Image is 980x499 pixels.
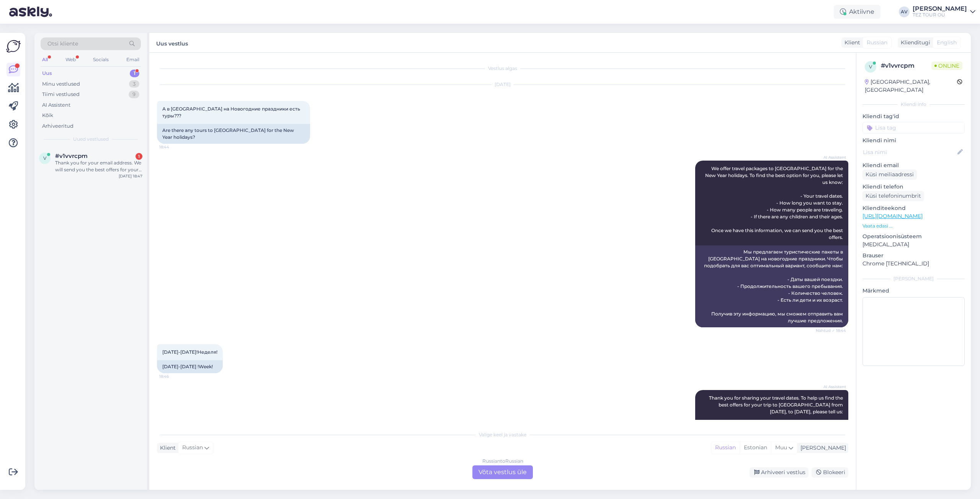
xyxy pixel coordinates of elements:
div: Arhiveeri vestlus [750,467,808,478]
input: Lisa nimi [863,148,956,156]
span: Otsi kliente [47,40,78,48]
p: Klienditeekond [862,204,965,212]
span: AI Assistent [817,384,846,390]
div: Web [64,55,77,65]
div: Estonian [740,442,771,453]
img: Askly Logo [6,39,21,54]
p: Brauser [862,252,965,260]
div: AI Assistent [42,101,70,109]
div: Kõik [42,112,53,119]
div: [PERSON_NAME] [862,275,965,282]
span: Thank you for sharing your travel dates. To help us find the best offers for your trip to [GEOGRA... [709,395,844,470]
div: [DATE] [157,81,848,88]
label: Uus vestlus [156,37,188,48]
div: Aktiivne [834,5,880,19]
div: TEZ TOUR OÜ [913,12,967,18]
p: Märkmed [862,287,965,295]
div: Vestlus algas [157,65,848,72]
div: 1 [130,70,139,77]
p: Kliendi telefon [862,183,965,191]
div: [PERSON_NAME] [797,444,846,452]
div: Uus [42,70,52,77]
span: AI Assistent [817,154,846,160]
div: Võta vestlus üle [472,465,533,479]
span: Uued vestlused [73,136,109,143]
span: Muu [775,444,787,451]
div: [DATE] 18:47 [119,173,142,179]
div: Valige keel ja vastake [157,431,848,438]
span: v [869,64,872,70]
div: # v1vvrcpm [881,61,931,70]
span: Nähtud ✓ 18:44 [816,328,846,333]
span: А в [GEOGRAPHIC_DATA] на Новогодние праздники есть туры??? [162,106,301,119]
span: 18:46 [159,374,188,379]
p: Kliendi tag'id [862,112,965,120]
span: English [937,39,957,47]
div: Are there any tours to [GEOGRAPHIC_DATA] for the New Year holidays? [157,124,310,144]
span: Russian [182,444,203,452]
p: Chrome [TECHNICAL_ID] [862,260,965,268]
span: Russian [867,39,887,47]
p: Operatsioonisüsteem [862,232,965,241]
div: 9 [129,91,139,98]
div: Blokeeri [812,467,848,478]
div: Russian to Russian [482,458,523,465]
div: Мы предлагаем туристические пакеты в [GEOGRAPHIC_DATA] на новогодние праздники. Чтобы подобрать д... [695,245,848,327]
input: Lisa tag [862,122,965,133]
div: All [41,55,49,65]
p: Kliendi nimi [862,137,965,145]
p: [MEDICAL_DATA] [862,241,965,249]
div: Klient [841,39,860,47]
span: v [43,155,46,161]
div: [DATE]-[DATE] !Week! [157,360,223,373]
div: Arhiveeritud [42,122,73,130]
div: 1 [136,153,142,160]
div: Klienditugi [898,39,930,47]
div: Kliendi info [862,101,965,108]
p: Kliendi email [862,161,965,169]
p: Vaata edasi ... [862,223,965,229]
div: Tiimi vestlused [42,91,80,98]
span: We offer travel packages to [GEOGRAPHIC_DATA] for the New Year holidays. To find the best option ... [705,166,844,240]
div: Socials [91,55,110,65]
span: [DATE]-[DATE]!Неделя! [162,349,217,355]
div: Küsi telefoninumbrit [862,191,924,201]
div: [GEOGRAPHIC_DATA], [GEOGRAPHIC_DATA] [865,78,957,94]
div: Russian [711,442,740,453]
div: [PERSON_NAME] [913,6,967,12]
a: [PERSON_NAME]TEZ TOUR OÜ [913,6,975,18]
a: [URL][DOMAIN_NAME] [862,213,923,219]
div: Email [125,55,141,65]
div: Thank you for your email address. We will send you the best offers for your trip to [GEOGRAPHIC_D... [55,159,142,173]
span: Online [931,62,962,70]
span: 18:44 [159,144,188,150]
span: #v1vvrcpm [55,153,88,159]
div: AV [899,7,910,17]
div: 3 [129,80,139,88]
div: Küsi meiliaadressi [862,169,917,180]
div: Klient [157,444,176,452]
div: Minu vestlused [42,80,80,88]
